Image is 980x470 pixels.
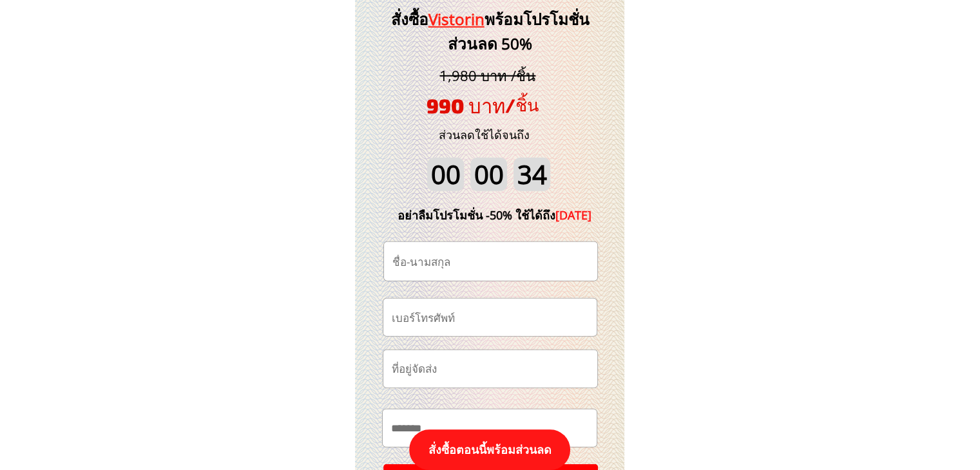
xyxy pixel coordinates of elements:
[369,7,611,57] h3: สั่งซื้อ พร้อมโปรโมชั่นส่วนลด 50%
[378,206,611,225] div: อย่าลืมโปรโมชั่น -50% ใช้ได้ถึง
[389,350,592,388] input: ที่อยู่จัดส่ง
[421,126,547,144] h3: ส่วนลดใช้ได้จนถึง
[505,94,539,115] span: /ชิ้น
[428,8,485,30] span: Vistorin
[389,299,591,335] input: เบอร์โทรศัพท์
[439,66,535,85] span: 1,980 บาท /ชิ้น
[389,242,592,281] input: ชื่อ-นามสกุล
[409,429,570,470] p: สั่งซื้อตอนนี้พร้อมส่วนลด
[555,207,591,223] span: [DATE]
[427,93,505,117] span: 990 บาท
